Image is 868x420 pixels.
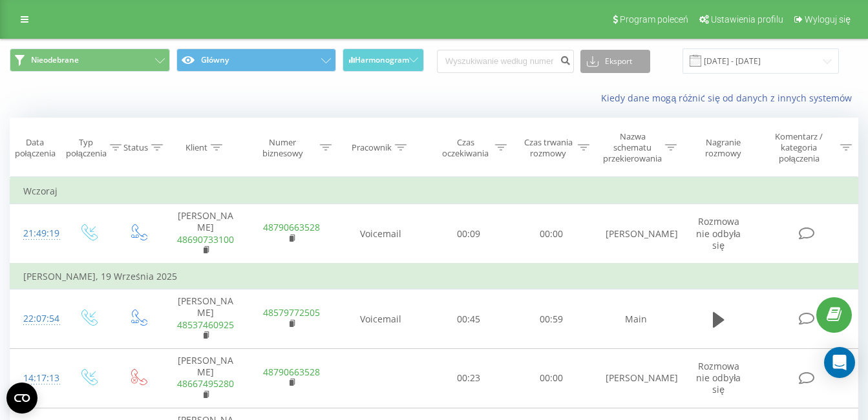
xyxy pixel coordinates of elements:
a: 48667495280 [177,377,234,390]
td: 00:45 [427,289,510,349]
a: 48690733100 [177,233,234,246]
div: 21:49:19 [23,221,50,246]
div: Nazwa schematu przekierowania [603,131,662,164]
div: 14:17:13 [23,366,50,391]
td: [PERSON_NAME] [162,204,248,264]
td: 00:09 [427,204,510,264]
a: 48579772505 [263,306,320,319]
a: 48790663528 [263,366,320,378]
td: Main [593,289,679,349]
span: Harmonogram [355,56,409,65]
td: 00:23 [427,348,510,408]
span: Wyloguj się [805,14,851,25]
div: Status [123,142,148,153]
td: 00:59 [510,289,593,349]
div: Czas trwania rozmowy [522,137,575,159]
div: 22:07:54 [23,306,50,331]
button: Harmonogram [343,48,424,72]
input: Wyszukiwanie według numeru [437,50,574,73]
td: Voicemail [335,289,427,349]
td: [PERSON_NAME] [162,289,248,349]
button: Open CMP widget [6,383,37,414]
a: 48790663528 [263,221,320,233]
div: Data połączenia [10,137,59,159]
span: Program poleceń [620,14,688,25]
td: Wczoraj [10,178,858,204]
div: Komentarz / kategoria połączenia [761,131,837,164]
a: Kiedy dane mogą różnić się od danych z innych systemów [601,92,858,104]
div: Nagranie rozmowy [691,137,756,159]
span: Ustawienia profilu [711,14,783,25]
td: Voicemail [335,204,427,264]
div: Klient [185,142,207,153]
td: 00:00 [510,204,593,264]
button: Eksport [580,50,650,73]
div: Typ połączenia [66,137,107,159]
button: Nieodebrane [10,48,170,72]
span: Rozmowa nie odbyła się [696,360,741,395]
a: 48537460925 [177,319,234,331]
div: Czas oczekiwania [439,137,492,159]
td: [PERSON_NAME] [593,348,679,408]
div: Open Intercom Messenger [824,347,855,378]
span: Rozmowa nie odbyła się [696,215,741,251]
td: [PERSON_NAME] [162,348,248,408]
div: Pracownik [352,142,392,153]
div: Numer biznesowy [249,137,317,159]
td: [PERSON_NAME], 19 Września 2025 [10,264,858,289]
td: [PERSON_NAME] [593,204,679,264]
span: Nieodebrane [31,55,79,65]
button: Główny [176,48,337,72]
td: 00:00 [510,348,593,408]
